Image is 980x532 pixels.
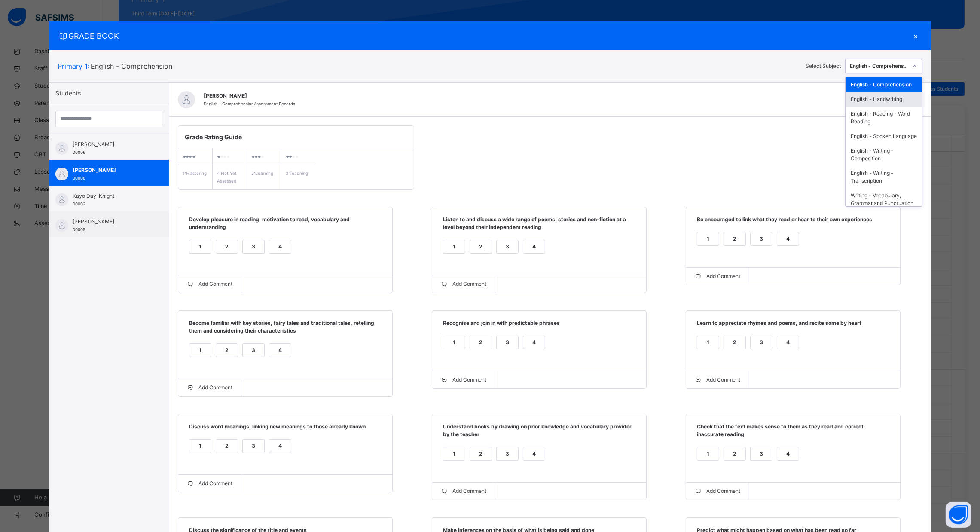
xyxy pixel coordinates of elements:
div: English - Writing - Transcription [846,166,922,188]
i: ★ [183,155,186,159]
span: 3 : Teaching [286,171,308,176]
i: ★ [223,155,226,159]
div: 2 [724,447,745,460]
span: 00002 [73,202,85,206]
div: Add Comment [432,275,495,293]
div: 4 [777,447,799,460]
div: 1 [189,344,211,357]
div: Add Comment [432,371,495,388]
div: 2 [470,336,492,349]
div: 2 [216,440,238,453]
span: 2 : Learning [251,171,273,176]
div: Add Comment [686,371,749,388]
div: 1 [697,447,719,460]
div: Add Comment [178,475,241,492]
span: Be encouraged to link what they read or hear to their own experiences [695,216,891,230]
div: 4 [523,336,545,349]
div: 2 [470,447,492,460]
div: 1 [189,240,211,253]
i: ★ [186,155,189,159]
span: Become familiar with key stories, fairy tales and traditional tales, retelling them and consideri... [187,319,384,341]
div: Add Comment [432,483,495,500]
div: English - Spoken Language [846,129,922,144]
span: GRADE BOOK [58,30,910,42]
div: 3 [751,447,772,460]
i: ★ [251,155,254,159]
span: [PERSON_NAME] [73,141,150,148]
i: ★ [220,155,223,159]
div: Select Subject [806,62,841,70]
span: Learn to appreciate rhymes and poems, and recite some by heart [695,319,891,333]
span: Listen to and discuss a wide range of poems, stories and non-fiction at a level beyond their inde... [441,216,638,238]
div: Add Comment [178,379,241,396]
span: [PERSON_NAME] [73,218,150,226]
div: Add Comment [686,268,749,285]
div: 4 [269,440,291,453]
div: 2 [216,240,238,253]
div: 4 [523,240,545,253]
img: default.svg [178,91,195,108]
span: Kayo Day-Knight [73,192,150,200]
div: 4 [269,344,291,357]
i: ★ [217,155,220,159]
i: ★ [286,155,289,159]
span: Recognise and join in with predictable phrases [441,319,638,333]
i: ★ [289,155,292,159]
div: 3 [497,336,518,349]
span: English - Comprehension [91,62,172,70]
div: English - Comprehension [846,77,922,92]
button: Open asap [946,502,971,528]
div: 1 [697,336,719,349]
span: 00006 [73,150,85,155]
span: Check that the text makes sense to them as they read and correct inaccurate reading [695,423,891,445]
div: 3 [751,336,772,349]
div: 1 [189,440,211,453]
div: 3 [243,440,264,453]
div: Add Comment [178,275,241,293]
div: 2 [470,240,492,253]
div: 3 [243,344,264,357]
div: 3 [497,240,518,253]
div: 3 [243,240,264,253]
div: Add Comment [686,483,749,500]
div: 3 [751,232,772,245]
div: 4 [777,232,799,245]
div: 1 [443,240,465,253]
div: English - Writing - Composition [846,144,922,166]
span: Develop pleasure in reading, motivation to read, vocabulary and understanding [187,216,384,238]
div: English - Comprehension [850,62,908,70]
span: Primary 1 : [58,62,89,70]
div: 3 [497,447,518,460]
div: Writing - Vocabulary, Grammar and Punctuation [846,188,922,211]
span: 00005 [73,227,85,232]
div: 4 [777,336,799,349]
div: 2 [216,344,238,357]
img: default.svg [55,219,68,232]
i: ★ [226,155,229,159]
div: 1 [443,447,465,460]
span: Discuss word meanings, linking new meanings to those already known [187,423,384,437]
div: English - Reading - Word Reading [846,107,922,129]
div: 1 [443,336,465,349]
span: English - Comprehension Assessment Records [204,101,295,106]
div: 4 [523,447,545,460]
span: [PERSON_NAME] [204,92,870,100]
i: ★ [261,155,264,159]
div: 4 [269,240,291,253]
i: ★ [292,155,295,159]
img: default.svg [55,142,68,155]
i: ★ [189,155,192,159]
span: 4 : Not Yet Assessed [217,171,237,183]
i: ★ [295,155,298,159]
div: English - Handwriting [846,92,922,107]
div: 2 [724,232,745,245]
div: 2 [724,336,745,349]
span: Understand books by drawing on prior knowledge and vocabulary provided by the teacher [441,423,638,445]
span: 1 : Mastering [183,171,207,176]
img: default.svg [55,193,68,206]
img: default.svg [55,168,68,180]
span: Students [55,89,81,98]
span: [PERSON_NAME] [73,166,150,174]
i: ★ [257,155,260,159]
span: 00008 [73,176,85,180]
